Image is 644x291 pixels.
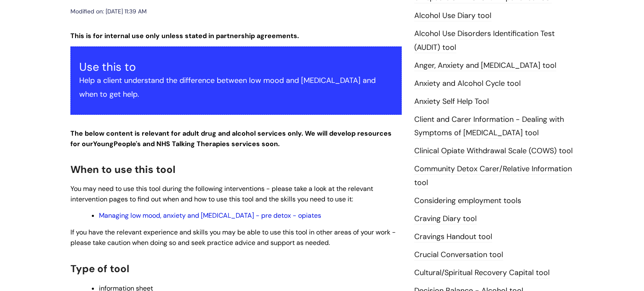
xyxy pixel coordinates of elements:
a: Crucial Conversation tool [414,250,503,260]
a: Alcohol Use Disorders Identification Test (AUDIT) tool [414,28,555,53]
span: Type of tool [70,262,129,275]
h3: Use this to [79,60,393,74]
a: Anxiety Self Help Tool [414,96,489,107]
strong: The below content is relevant for adult drug and alcohol services only. We will develop resources... [70,129,392,148]
a: Anger, Anxiety and [MEDICAL_DATA] tool [414,60,556,71]
span: If you have the relevant experience and skills you may be able to use this tool in other areas of... [70,228,396,247]
strong: This is for internal use only unless stated in partnership agreements. [70,31,299,40]
a: Alcohol Use Diary tool [414,10,491,21]
a: Community Detox Carer/Relative Information tool [414,164,572,188]
strong: Young [93,139,143,148]
a: Cravings Handout tool [414,232,492,242]
a: Craving Diary tool [414,214,477,224]
strong: People's [114,139,141,148]
span: You may need to use this tool during the following interventions - please take a look at the rele... [70,184,373,203]
p: Help a client understand the difference between low mood and [MEDICAL_DATA] and when to get help. [79,74,393,101]
a: Considering employment tools [414,196,521,206]
a: Client and Carer Information - Dealing with Symptoms of [MEDICAL_DATA] tool [414,114,564,139]
div: Modified on: [DATE] 11:39 AM [70,6,147,17]
a: Cultural/Spiritual Recovery Capital tool [414,268,550,278]
span: When to use this tool [70,163,175,176]
a: Managing low mood, anxiety and [MEDICAL_DATA] - pre detox - opiates [99,211,321,220]
a: Clinical Opiate Withdrawal Scale (COWS) tool [414,146,573,157]
a: Anxiety and Alcohol Cycle tool [414,78,521,89]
